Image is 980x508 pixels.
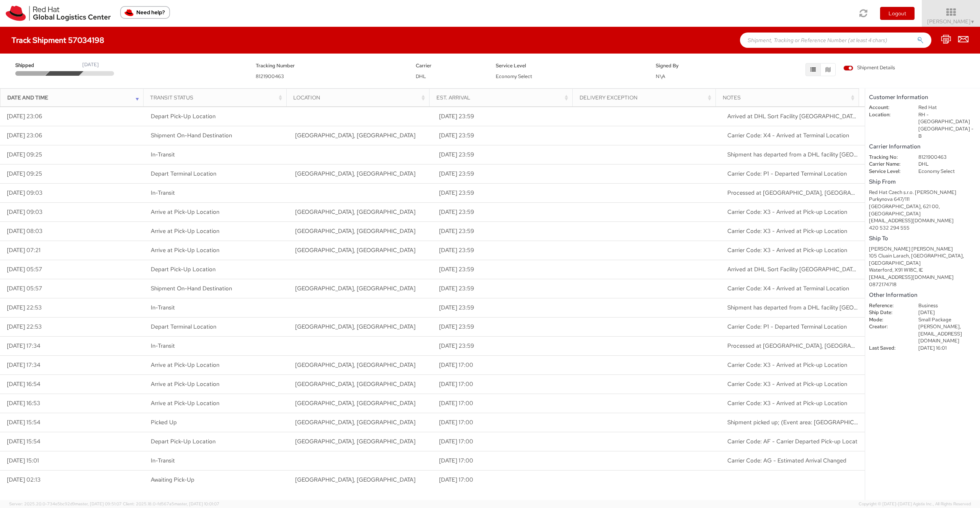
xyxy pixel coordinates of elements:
button: Logout [880,7,915,20]
span: Carrier Code: AG - Estimated Arrival Changed [727,457,846,464]
img: rh-logistics-00dfa346123c4ec078e1.svg [6,6,111,21]
h5: Carrier [416,63,484,68]
span: Shipment picked up; (Event area: Brno-CZ) [727,418,936,426]
h4: Track Shipment 57034198 [11,36,104,44]
div: Waterford, X91 W18C, IE [869,267,976,274]
span: Depart Pick-Up Location [151,112,216,120]
div: [GEOGRAPHIC_DATA], 621 00, [GEOGRAPHIC_DATA] [869,203,976,217]
div: Date and Time [7,94,141,101]
h5: Customer Information [869,94,976,101]
dt: Reference: [863,302,913,309]
span: N\A [656,73,665,80]
span: Prague, CZ [295,170,415,177]
span: Depart Pick-Up Location [151,265,216,273]
div: Purkynova 647/111 [869,196,976,203]
span: DHL [416,73,426,80]
dt: Carrier Name: [863,161,913,168]
dt: Creator: [863,323,913,331]
span: Copyright © [DATE]-[DATE] Agistix Inc., All Rights Reserved [859,501,971,507]
dt: Tracking No: [863,154,913,161]
td: [DATE] 23:59 [433,145,577,164]
h5: Carrier Information [869,143,976,150]
span: BRNO, CZ [295,227,415,235]
span: master, [DATE] 09:51:07 [75,501,122,506]
dt: Mode: [863,316,913,324]
dt: Service Level: [863,168,913,175]
span: BRNO, CZ [295,418,415,426]
span: Carrier Code: X3 - Arrived at Pick-up Location [727,208,847,216]
td: [DATE] 23:59 [433,317,577,336]
span: BRNO, CZ [295,246,415,254]
span: Depart Terminal Location [151,170,216,177]
td: [DATE] 17:00 [433,374,577,394]
dt: Last Saved: [863,345,913,352]
dt: Ship Date: [863,309,913,316]
span: Shipment On-Hand Destination [151,285,232,292]
span: Arrive at Pick-Up Location [151,380,219,388]
span: In-Transit [151,304,175,311]
span: Shipment Details [843,64,895,72]
span: Eindhoven, NL [295,132,415,139]
span: In-Transit [151,189,175,197]
div: Location [293,94,427,101]
td: [DATE] 23:59 [433,260,577,279]
div: Notes [723,94,856,101]
div: 420 532 294 555 [869,225,976,232]
dt: Account: [863,104,913,111]
span: Economy Select [496,73,532,80]
h5: Signed By [656,63,724,68]
span: Arrive at Pick-Up Location [151,227,219,235]
div: 105 Cluain Larach, [GEOGRAPHIC_DATA], [GEOGRAPHIC_DATA] [869,252,976,267]
td: [DATE] 23:59 [433,241,577,260]
span: Shipment On-Hand Destination [151,132,232,139]
span: Prague, CZ [295,285,415,292]
span: Arrive at Pick-Up Location [151,399,219,407]
span: BRNO, CZ [295,399,415,407]
span: Arrive at Pick-Up Location [151,361,219,369]
div: 0872174718 [869,281,976,288]
span: Arrive at Pick-Up Location [151,208,219,216]
div: [DATE] [82,61,99,68]
div: [PERSON_NAME] [PERSON_NAME] [869,246,976,253]
h5: Tracking Number [256,63,404,68]
td: [DATE] 23:59 [433,279,577,298]
td: [DATE] 17:00 [433,355,577,374]
span: Carrier Code: X4 - Arrived at Terminal Location [727,285,849,292]
span: Carrier Code: AF - Carrier Departed Pick-up Locat [727,438,857,445]
span: BRNO, CZ [295,380,415,388]
td: [DATE] 23:59 [433,298,577,317]
span: Carrier Code: P1 - Departed Terminal Location [727,170,847,177]
h5: Other Information [869,292,976,298]
span: BRNO, CZ [295,208,415,216]
h5: Service Level [496,63,644,68]
button: Need help? [120,6,170,19]
td: [DATE] 17:00 [433,394,577,413]
div: Transit Status [150,94,284,101]
input: Shipment, Tracking or Reference Number (at least 4 chars) [740,33,931,48]
td: [DATE] 17:00 [433,470,577,489]
span: 8121900463 [256,73,284,80]
span: Brno, CZ [295,323,415,331]
label: Shipment Details [843,64,895,73]
span: Shipped [15,62,48,69]
td: [DATE] 17:00 [433,413,577,432]
td: [DATE] 23:59 [433,202,577,221]
td: [DATE] 17:00 [433,432,577,451]
span: Carrier Code: X3 - Arrived at Pick-up Location [727,246,847,254]
h5: Ship From [869,179,976,185]
span: Carrier Code: X3 - Arrived at Pick-up Location [727,399,847,407]
span: Server: 2025.20.0-734e5bc92d9 [9,501,122,506]
td: [DATE] 23:59 [433,126,577,145]
span: Carrier Code: X3 - Arrived at Pick-up Location [727,380,847,388]
span: Depart Terminal Location [151,323,216,331]
dt: Location: [863,111,913,119]
span: BRNO, CZ [295,361,415,369]
div: [EMAIL_ADDRESS][DOMAIN_NAME] [869,274,976,281]
span: [PERSON_NAME], [918,323,961,330]
td: [DATE] 23:59 [433,183,577,202]
span: In-Transit [151,151,175,158]
div: [EMAIL_ADDRESS][DOMAIN_NAME] [869,217,976,225]
span: Carrier Code: X3 - Arrived at Pick-up Location [727,361,847,369]
span: [PERSON_NAME] [927,18,975,25]
span: Depart Pick-Up Location [151,438,216,445]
